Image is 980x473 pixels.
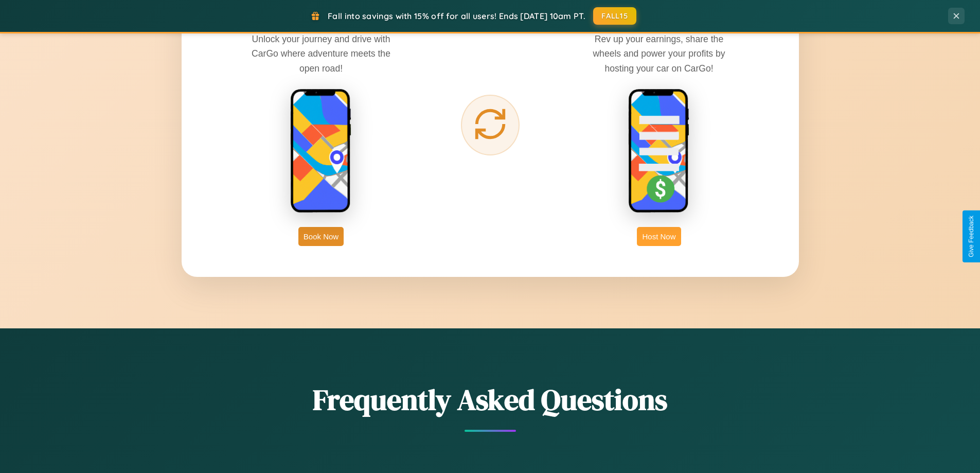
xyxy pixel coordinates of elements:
span: Fall into savings with 15% off for all users! Ends [DATE] 10am PT. [328,11,585,21]
img: rent phone [290,89,352,214]
img: host phone [628,89,690,214]
p: Rev up your earnings, share the wheels and power your profits by hosting your car on CarGo! [582,32,736,75]
p: Unlock your journey and drive with CarGo where adventure meets the open road! [244,32,398,75]
button: Host Now [637,227,681,246]
h2: Frequently Asked Questions [182,380,799,419]
button: FALL15 [593,7,636,25]
div: Give Feedback [968,216,975,257]
button: Book Now [298,227,344,246]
